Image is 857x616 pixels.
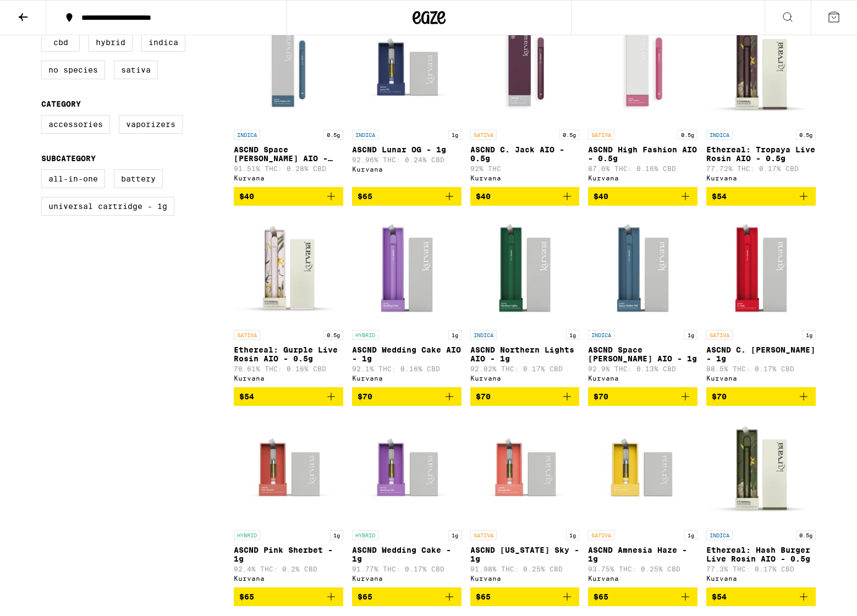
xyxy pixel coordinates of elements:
[470,345,580,363] p: ASCND Northern Lights AIO - 1g
[588,587,697,606] button: Add to bag
[352,365,462,372] p: 92.1% THC: 0.16% CBD
[470,330,497,340] p: INDICA
[114,169,163,188] label: Battery
[234,215,343,324] img: Kurvana - Ethereal: Gurple Live Rosin AIO - 0.5g
[588,345,697,363] p: ASCND Space [PERSON_NAME] AIO - 1g
[358,392,372,401] span: $70
[594,592,608,601] span: $65
[476,392,491,401] span: $70
[706,14,816,187] a: Open page for Ethereal: Tropaya Live Rosin AIO - 0.5g from Kurvana
[470,375,580,382] div: Kurvana
[588,14,697,124] img: Kurvana - ASCND High Fashion AIO - 0.5g
[358,192,372,201] span: $65
[706,575,816,582] div: Kurvana
[470,575,580,582] div: Kurvana
[352,375,462,382] div: Kurvana
[234,165,343,172] p: 91.51% THC: 0.28% CBD
[706,187,816,206] button: Add to bag
[588,415,697,525] img: Kurvana - ASCND Amnesia Haze - 1g
[588,14,697,187] a: Open page for ASCND High Fashion AIO - 0.5g from Kurvana
[352,14,462,187] a: Open page for ASCND Lunar OG - 1g from Kurvana
[470,174,580,182] div: Kurvana
[470,215,580,324] img: Kurvana - ASCND Northern Lights AIO - 1g
[588,130,614,140] p: SATIVA
[678,130,697,140] p: 0.5g
[706,587,816,606] button: Add to bag
[476,192,491,201] span: $40
[706,215,816,387] a: Open page for ASCND C. Jack AIO - 1g from Kurvana
[588,387,697,406] button: Add to bag
[706,330,733,340] p: SATIVA
[706,530,733,540] p: INDICA
[234,330,260,340] p: SATIVA
[706,14,816,124] img: Kurvana - Ethereal: Tropaya Live Rosin AIO - 0.5g
[41,115,110,134] label: Accessories
[234,130,260,140] p: INDICA
[352,215,462,387] a: Open page for ASCND Wedding Cake AIO - 1g from Kurvana
[712,192,727,201] span: $54
[470,565,580,573] p: 91.98% THC: 0.25% CBD
[706,174,816,182] div: Kurvana
[470,165,580,172] p: 92% THC
[470,187,580,206] button: Add to bag
[234,187,343,206] button: Add to bag
[352,415,462,587] a: Open page for ASCND Wedding Cake - 1g from Kurvana
[41,61,105,79] label: No Species
[588,215,697,324] img: Kurvana - ASCND Space Walker OG AIO - 1g
[706,165,816,172] p: 77.72% THC: 0.17% CBD
[352,14,462,124] img: Kurvana - ASCND Lunar OG - 1g
[234,546,343,563] p: ASCND Pink Sherbet - 1g
[470,415,580,525] img: Kurvana - ASCND Georgia Sky - 1g
[588,375,697,382] div: Kurvana
[684,530,697,540] p: 1g
[594,192,608,201] span: $40
[41,100,81,108] legend: Category
[239,192,254,201] span: $40
[796,130,816,140] p: 0.5g
[470,145,580,163] p: ASCND C. Jack AIO - 0.5g
[352,166,462,173] div: Kurvana
[239,592,254,601] span: $65
[448,530,462,540] p: 1g
[234,14,343,187] a: Open page for ASCND Space Walker OG AIO - 0.5g from Kurvana
[588,187,697,206] button: Add to bag
[566,530,579,540] p: 1g
[588,174,697,182] div: Kurvana
[352,130,378,140] p: INDICA
[239,392,254,401] span: $54
[234,415,343,525] img: Kurvana - ASCND Pink Sherbet - 1g
[234,145,343,163] p: ASCND Space [PERSON_NAME] AIO - 0.5g
[706,145,816,163] p: Ethereal: Tropaya Live Rosin AIO - 0.5g
[234,387,343,406] button: Add to bag
[352,145,462,154] p: ASCND Lunar OG - 1g
[41,169,105,188] label: All-In-One
[470,14,580,124] img: Kurvana - ASCND C. Jack AIO - 0.5g
[358,592,372,601] span: $65
[706,130,733,140] p: INDICA
[588,575,697,582] div: Kurvana
[470,587,580,606] button: Add to bag
[234,365,343,372] p: 76.61% THC: 0.16% CBD
[234,375,343,382] div: Kurvana
[234,415,343,587] a: Open page for ASCND Pink Sherbet - 1g from Kurvana
[594,392,608,401] span: $70
[706,375,816,382] div: Kurvana
[41,33,80,52] label: CBD
[470,14,580,187] a: Open page for ASCND C. Jack AIO - 0.5g from Kurvana
[803,330,816,340] p: 1g
[234,14,343,124] img: Kurvana - ASCND Space Walker OG AIO - 0.5g
[114,61,158,79] label: Sativa
[234,575,343,582] div: Kurvana
[41,197,174,216] label: Universal Cartridge - 1g
[470,365,580,372] p: 92.02% THC: 0.17% CBD
[706,365,816,372] p: 88.5% THC: 0.17% CBD
[706,415,816,587] a: Open page for Ethereal: Hash Burger Live Rosin AIO - 0.5g from Kurvana
[588,330,614,340] p: INDICA
[352,330,378,340] p: HYBRID
[559,130,579,140] p: 0.5g
[330,530,343,540] p: 1g
[141,33,185,52] label: Indica
[476,592,491,601] span: $65
[706,215,816,324] img: Kurvana - ASCND C. Jack AIO - 1g
[588,215,697,387] a: Open page for ASCND Space Walker OG AIO - 1g from Kurvana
